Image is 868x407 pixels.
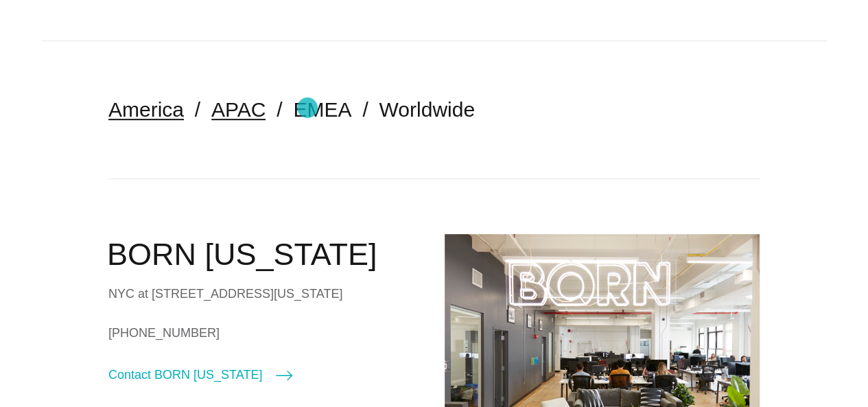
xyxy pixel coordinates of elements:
[108,283,424,304] div: NYC at [STREET_ADDRESS][US_STATE]
[211,98,266,121] a: APAC
[108,365,292,384] a: Contact BORN [US_STATE]
[107,234,424,275] h2: BORN [US_STATE]
[379,98,475,121] a: Worldwide
[108,98,184,121] a: America
[293,98,351,121] a: EMEA
[108,323,424,343] a: [PHONE_NUMBER]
